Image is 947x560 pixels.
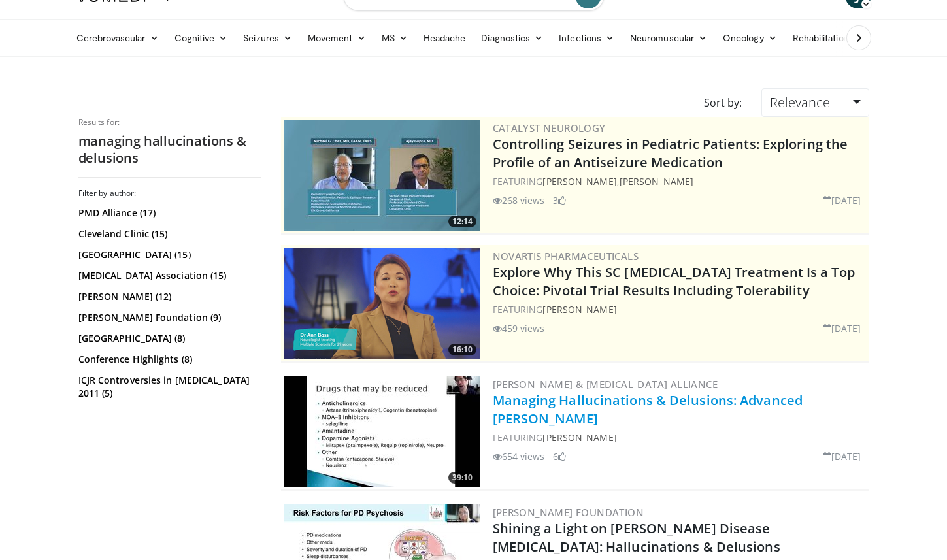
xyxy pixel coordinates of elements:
[416,25,474,51] a: Headache
[69,25,167,51] a: Cerebrovascular
[542,175,616,188] a: [PERSON_NAME]
[284,376,480,487] img: 9557fc20-9d1a-43df-8429-c71a1786c465.300x170_q85_crop-smart_upscale.jpg
[823,193,861,207] li: [DATE]
[284,248,480,359] img: fac2b8e8-85fa-4965-ac55-c661781e9521.png.300x170_q85_crop-smart_upscale.png
[542,431,616,444] a: [PERSON_NAME]
[284,376,480,487] a: 39:10
[493,303,867,316] div: FEATURING
[78,374,258,400] a: ICJR Controversies in [MEDICAL_DATA] 2011 (5)
[493,450,545,463] li: 654 views
[78,332,258,345] a: [GEOGRAPHIC_DATA] (8)
[284,248,480,359] a: 16:10
[78,311,258,324] a: [PERSON_NAME] Foundation (9)
[284,120,480,231] img: 5e01731b-4d4e-47f8-b775-0c1d7f1e3c52.png.300x170_q85_crop-smart_upscale.jpg
[785,25,857,51] a: Rehabilitation
[715,25,785,51] a: Oncology
[493,519,780,555] a: Shining a Light on [PERSON_NAME] Disease [MEDICAL_DATA]: Hallucinations & Delusions
[300,25,374,51] a: Movement
[473,25,551,51] a: Diagnostics
[493,378,718,391] a: [PERSON_NAME] & [MEDICAL_DATA] Alliance
[78,133,261,167] h2: managing hallucinations & delusions
[78,290,258,303] a: [PERSON_NAME] (12)
[78,248,258,261] a: [GEOGRAPHIC_DATA] (15)
[823,321,861,335] li: [DATE]
[493,135,848,171] a: Controlling Seizures in Pediatric Patients: Exploring the Profile of an Antiseizure Medication
[78,206,258,220] a: PMD Alliance (17)
[493,193,545,207] li: 268 views
[448,216,476,227] span: 12:14
[78,117,261,127] p: Results for:
[284,120,480,231] a: 12:14
[493,174,867,188] div: FEATURING ,
[78,353,258,366] a: Conference Highlights (8)
[553,450,566,463] li: 6
[493,506,644,519] a: [PERSON_NAME] Foundation
[493,263,855,299] a: Explore Why This SC [MEDICAL_DATA] Treatment Is a Top Choice: Pivotal Trial Results Including Tol...
[448,344,476,355] span: 16:10
[553,193,566,207] li: 3
[448,472,476,484] span: 39:10
[694,88,752,117] div: Sort by:
[493,321,545,335] li: 459 views
[761,88,869,117] a: Relevance
[78,269,258,282] a: [MEDICAL_DATA] Association (15)
[551,25,622,51] a: Infections
[493,431,867,444] div: FEATURING
[78,188,261,199] h3: Filter by author:
[374,25,416,51] a: MS
[622,25,715,51] a: Neuromuscular
[770,93,830,111] span: Relevance
[493,250,639,263] a: Novartis Pharmaceuticals
[620,175,693,188] a: [PERSON_NAME]
[235,25,300,51] a: Seizures
[493,391,803,427] a: Managing Hallucinations & Delusions: Advanced [PERSON_NAME]
[167,25,236,51] a: Cognitive
[823,450,861,463] li: [DATE]
[493,122,606,135] a: Catalyst Neurology
[542,303,616,316] a: [PERSON_NAME]
[78,227,258,240] a: Cleveland Clinic (15)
